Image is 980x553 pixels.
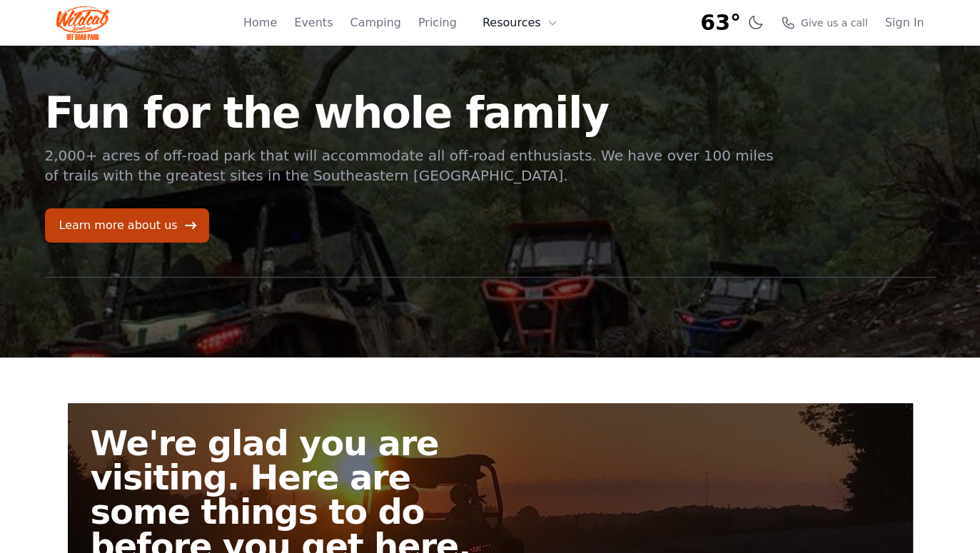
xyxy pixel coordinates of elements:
a: Pricing [418,14,457,31]
a: Give us a call [781,16,868,30]
a: Learn more about us [45,208,209,243]
img: Wildcat Logo [56,6,110,40]
span: Give us a call [801,16,868,30]
button: Resources [474,9,567,37]
p: 2,000+ acres of off-road park that will accommodate all off-road enthusiasts. We have over 100 mi... [45,146,776,186]
a: Camping [350,14,400,31]
a: Events [294,14,333,31]
a: Home [243,14,277,31]
h1: Fun for the whole family [45,91,776,134]
a: Sign In [885,14,924,31]
span: 63° [700,10,741,36]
